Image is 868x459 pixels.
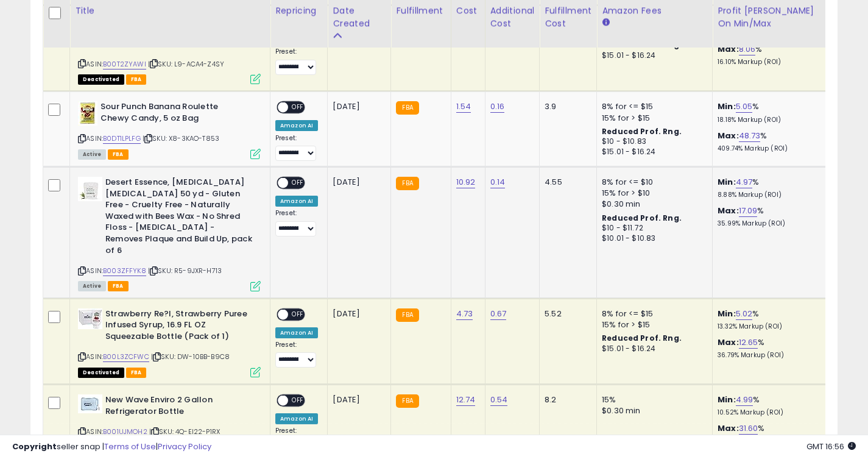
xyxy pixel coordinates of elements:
div: Amazon AI [275,120,318,131]
a: Privacy Policy [158,441,211,452]
p: 13.32% Markup (ROI) [718,322,819,331]
div: Amazon AI [275,327,318,338]
span: | SKU: L9-ACA4-Z4SY [148,59,224,69]
div: 15% for > $15 [602,319,703,330]
span: 2025-08-11 16:56 GMT [806,441,856,452]
b: Max: [718,205,739,216]
div: $10 - $10.83 [602,137,703,147]
p: 18.18% Markup (ROI) [718,116,819,124]
b: Reduced Prof. Rng. [602,213,682,223]
b: Max: [718,422,739,434]
img: 41dRRQoL3bL._SL40_.jpg [78,177,102,201]
div: 8% for <= $15 [602,308,703,319]
img: 41Wvd1QF0ML._SL40_.jpg [78,308,102,329]
a: B0DT1LPLFG [103,133,141,144]
div: ASIN: [78,308,261,376]
span: | SKU: DW-10BB-B9C8 [151,352,230,361]
a: 4.73 [456,308,473,320]
p: 36.79% Markup (ROI) [718,351,819,360]
a: 10.92 [456,176,476,188]
span: FBA [108,281,129,291]
div: $15.01 - $16.24 [602,51,703,61]
div: Profit [PERSON_NAME] on Min/Max [718,4,823,30]
div: 5.52 [545,308,587,319]
p: 35.99% Markup (ROI) [718,219,819,228]
div: 15% for > $15 [602,113,703,124]
div: % [718,101,819,124]
a: 0.14 [490,176,506,188]
div: Preset: [275,209,318,237]
a: 12.65 [739,336,758,349]
p: 16.10% Markup (ROI) [718,58,819,66]
div: ASIN: [78,15,261,83]
a: 17.09 [739,205,758,217]
a: 31.60 [739,422,758,435]
b: Min: [718,176,736,188]
div: Fulfillment Cost [545,4,591,30]
b: Min: [718,101,736,112]
div: Preset: [275,48,318,75]
div: Additional Cost [490,4,535,30]
div: Fulfillment [396,4,445,17]
a: 5.02 [736,308,753,320]
small: FBA [396,394,418,408]
a: B003ZFFYK8 [103,266,146,276]
div: % [718,394,819,417]
span: | SKU: R5-9JXR-H713 [148,266,222,276]
div: ASIN: [78,177,261,290]
b: Max: [718,336,739,348]
b: Min: [718,308,736,319]
a: Terms of Use [104,441,156,452]
a: B00L3ZCFWC [103,352,149,362]
div: Preset: [275,134,318,162]
span: All listings that are unavailable for purchase on Amazon for any reason other than out-of-stock [78,74,124,85]
div: [DATE] [333,101,381,112]
a: 5.05 [736,101,753,113]
div: ASIN: [78,101,261,158]
div: Preset: [275,341,318,368]
small: FBA [396,177,418,190]
span: OFF [288,309,308,319]
b: New Wave Enviro 2 Gallon Refrigerator Bottle [105,394,253,420]
span: FBA [126,368,147,378]
div: [DATE] [333,394,381,405]
span: OFF [288,396,308,406]
div: % [718,44,819,66]
div: Date Created [333,4,386,30]
div: Amazon AI [275,413,318,424]
div: $10.01 - $10.83 [602,233,703,244]
div: % [718,177,819,199]
strong: Copyright [12,441,57,452]
div: 8% for <= $10 [602,177,703,188]
p: 409.74% Markup (ROI) [718,144,819,153]
img: 51SGY7Cu8xL._SL40_.jpg [78,101,97,126]
a: 48.73 [739,130,761,142]
div: 4.55 [545,177,587,188]
b: Desert Essence, [MEDICAL_DATA] [MEDICAL_DATA] 50 yd - Gluten Free - Cruelty Free - Naturally Waxe... [105,177,253,259]
a: 0.16 [490,101,505,113]
div: seller snap | | [12,441,211,453]
a: 0.54 [490,394,508,406]
b: Reduced Prof. Rng. [602,126,682,137]
b: Reduced Prof. Rng. [602,333,682,343]
span: All listings currently available for purchase on Amazon [78,149,106,160]
p: 10.52% Markup (ROI) [718,408,819,417]
div: 3.9 [545,101,587,112]
small: Amazon Fees. [602,17,609,28]
a: 0.67 [490,308,507,320]
b: Max: [718,43,739,55]
div: % [718,337,819,360]
div: $10 - $11.72 [602,223,703,233]
div: $15.01 - $16.24 [602,147,703,157]
small: FBA [396,308,418,322]
div: % [718,130,819,153]
div: Repricing [275,4,322,17]
a: 8.06 [739,43,756,55]
div: [DATE] [333,177,381,188]
div: 8% for <= $15 [602,101,703,112]
div: Cost [456,4,480,17]
span: | SKU: X8-3KAO-T853 [143,133,219,143]
b: Min: [718,394,736,405]
a: 4.99 [736,394,753,406]
span: All listings that are unavailable for purchase on Amazon for any reason other than out-of-stock [78,368,124,378]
